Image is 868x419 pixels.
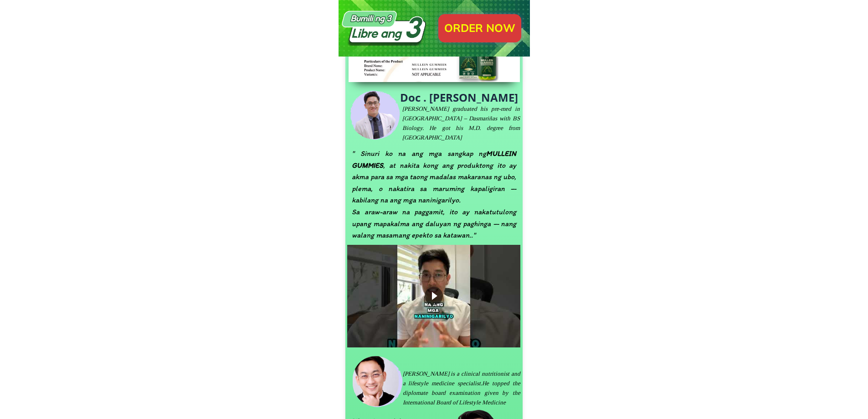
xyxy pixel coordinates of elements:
[391,89,526,106] h3: Doc . [PERSON_NAME]
[403,369,520,407] div: [PERSON_NAME] is a clinical nutritionist and a lifestyle medicine specialist.He topped the diplom...
[402,104,520,142] div: [PERSON_NAME] graduated his pre-med in [GEOGRAPHIC_DATA] – Dasmariñas with BS Biology. He got his...
[438,14,521,42] p: ORDER Now
[352,148,516,241] h3: " Sinuri ko na ang mga sangkap ng , at nakita kong ang produktong ito ay akma para sa mga taong m...
[352,149,516,170] span: MULLEIN GUMMIES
